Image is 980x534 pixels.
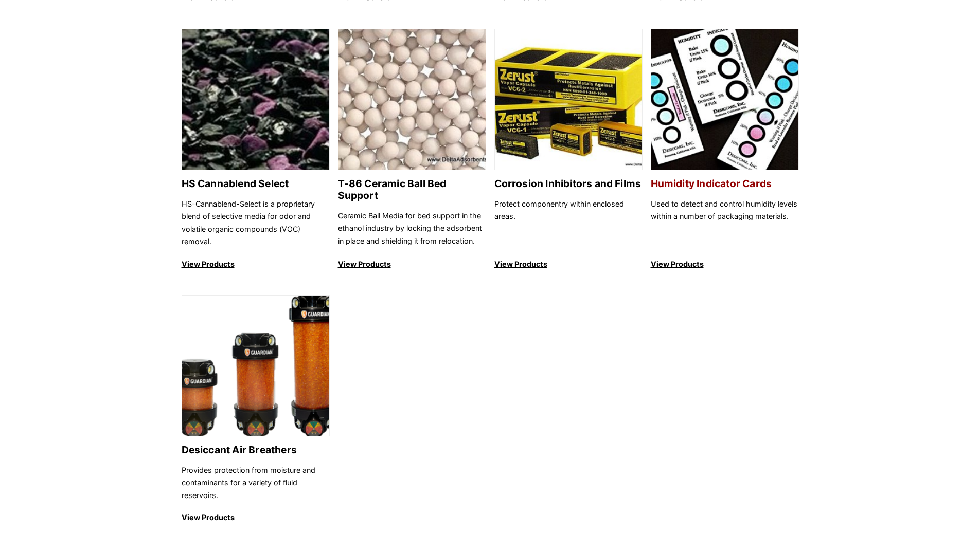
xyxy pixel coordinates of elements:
[651,29,799,270] a: Humidity Indicator Cards Humidity Indicator Cards Used to detect and control humidity levels with...
[182,511,330,524] p: View Products
[651,29,798,171] img: Humidity Indicator Cards
[182,444,330,456] h2: Desiccant Air Breathers
[182,296,329,437] img: Desiccant Air Breathers
[338,29,486,171] img: T-86 Ceramic Ball Bed Support
[495,29,642,171] img: Corrosion Inhibitors and Films
[338,29,486,270] a: T-86 Ceramic Ball Bed Support T-86 Ceramic Ball Bed Support Ceramic Ball Media for bed support in...
[494,29,643,270] a: Corrosion Inhibitors and Films Corrosion Inhibitors and Films Protect componentry within enclosed...
[182,258,330,270] p: View Products
[338,258,486,270] p: View Products
[182,464,330,502] p: Provides protection from moisture and contaminants for a variety of fluid reservoirs.
[338,178,486,201] h2: T-86 Ceramic Ball Bed Support
[651,178,799,190] h2: Humidity Indicator Cards
[182,178,330,190] h2: HS Cannablend Select
[338,210,486,248] p: Ceramic Ball Media for bed support in the ethanol industry by locking the adsorbent in place and ...
[494,178,643,190] h2: Corrosion Inhibitors and Films
[182,198,330,248] p: HS-Cannablend-Select is a proprietary blend of selective media for odor and volatile organic comp...
[494,198,643,248] p: Protect componentry within enclosed areas.
[494,258,643,270] p: View Products
[651,198,799,248] p: Used to detect and control humidity levels within a number of packaging materials.
[182,29,330,270] a: HS Cannablend Select HS Cannablend Select HS-Cannablend-Select is a proprietary blend of selectiv...
[182,29,329,171] img: HS Cannablend Select
[182,295,330,524] a: Desiccant Air Breathers Desiccant Air Breathers Provides protection from moisture and contaminant...
[651,258,799,270] p: View Products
